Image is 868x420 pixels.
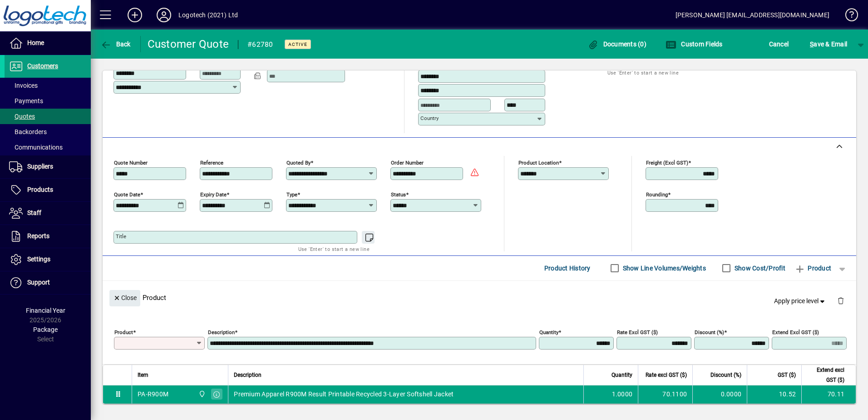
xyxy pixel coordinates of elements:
span: Communications [9,144,63,151]
mat-label: Type [286,191,297,197]
span: Discount (%) [710,370,741,380]
mat-label: Quantity [539,329,558,335]
a: Invoices [5,78,91,93]
span: GST ($) [778,370,796,380]
span: Customers [27,62,58,70]
span: Description [234,370,261,380]
div: #62780 [247,37,273,52]
span: 1.0000 [612,390,633,399]
button: Back [98,36,133,52]
span: Documents (0) [587,40,646,48]
button: Add [120,7,149,23]
mat-label: Status [391,191,406,197]
div: PA-R900M [138,390,168,399]
span: Back [100,40,131,48]
span: Active [288,41,307,47]
a: Reports [5,225,91,248]
span: Quantity [612,370,632,380]
mat-label: Freight (excl GST) [646,159,688,165]
mat-label: Title [116,233,126,240]
span: Quotes [9,113,35,120]
label: Show Line Volumes/Weights [621,264,706,273]
mat-label: Country [420,115,439,121]
a: Payments [5,93,91,109]
mat-label: Expiry date [200,191,227,197]
button: Close [109,290,140,306]
mat-hint: Use 'Enter' to start a new line [607,67,679,78]
span: Close [113,290,137,305]
div: 70.1100 [644,390,687,399]
span: Products [27,186,53,193]
mat-label: Quote number [114,159,148,165]
span: Product [794,261,831,275]
button: Delete [830,290,852,312]
mat-label: Quoted by [286,159,311,165]
a: Settings [5,248,91,271]
button: Documents (0) [585,36,649,52]
td: 70.11 [801,385,856,404]
a: Products [5,179,91,201]
button: Cancel [767,36,791,52]
div: Product [103,281,856,314]
button: Save & Email [805,36,852,52]
span: Apply price level [774,296,827,306]
span: Item [138,370,148,380]
span: Central [196,389,207,399]
span: Custom Fields [666,40,723,48]
span: Backorders [9,128,47,135]
mat-label: Quote date [114,191,140,197]
label: Show Cost/Profit [733,264,785,273]
a: Quotes [5,109,91,124]
a: Staff [5,202,91,225]
div: Customer Quote [148,37,229,51]
a: Home [5,32,91,55]
a: Communications [5,140,91,155]
mat-hint: Use 'Enter' to start a new line [298,244,370,254]
span: Staff [27,209,41,216]
mat-label: Rate excl GST ($) [617,329,658,335]
span: Support [27,279,50,286]
span: Invoices [9,82,38,89]
mat-label: Discount (%) [695,329,724,335]
span: Premium Apparel R900M Result Printable Recycled 3-Layer Softshell Jacket [234,390,454,399]
div: [PERSON_NAME] [EMAIL_ADDRESS][DOMAIN_NAME] [676,8,829,22]
mat-label: Product location [518,159,559,165]
app-page-header-button: Back [91,36,141,52]
span: Settings [27,255,50,263]
span: Cancel [769,37,789,51]
app-page-header-button: Close [107,293,143,301]
span: Package [33,326,58,333]
mat-label: Description [208,329,235,335]
span: Rate excl GST ($) [646,370,687,380]
span: Extend excl GST ($) [807,365,844,385]
button: Apply price level [770,293,830,309]
td: 0.0000 [692,385,747,404]
mat-label: Product [114,329,133,335]
button: Custom Fields [663,36,725,52]
a: Suppliers [5,155,91,178]
a: Knowledge Base [838,2,857,31]
span: Suppliers [27,163,53,170]
span: Financial Year [26,307,65,314]
span: Reports [27,232,49,240]
span: Payments [9,97,43,105]
mat-label: Order number [391,159,424,165]
button: Product History [541,260,594,276]
button: Profile [149,7,178,23]
a: Backorders [5,124,91,140]
div: Logotech (2021) Ltd [178,8,238,22]
span: Product History [544,261,591,275]
mat-label: Extend excl GST ($) [772,329,819,335]
mat-label: Rounding [646,191,668,197]
span: Home [27,39,44,46]
span: S [810,40,814,48]
span: ave & Email [810,37,847,51]
button: Product [790,260,836,276]
mat-label: Reference [200,159,223,165]
app-page-header-button: Delete [830,296,852,305]
td: 10.52 [747,385,801,404]
a: Support [5,271,91,294]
